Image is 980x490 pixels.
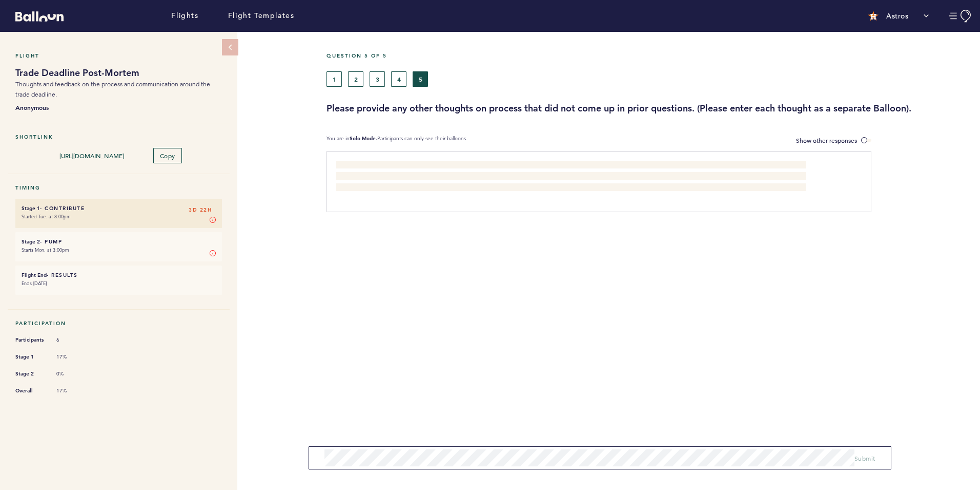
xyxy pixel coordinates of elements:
button: Copy [153,148,182,163]
span: 3D 22H [189,205,212,215]
button: 1 [326,71,342,87]
span: Participants [15,335,46,345]
button: 5 [413,71,428,87]
b: Anonymous [15,102,222,112]
h6: - Pump [22,238,216,245]
h3: Please provide any other thoughts on process that did not come up in prior questions. (Please ent... [326,102,972,115]
span: 17% [56,387,87,394]
button: 3 [370,71,385,87]
span: 17% [56,353,87,361]
span: 0% [56,370,87,378]
time: Started Tue. at 8:00pm [22,213,71,220]
small: Stage 2 [22,238,40,245]
button: 2 [348,71,363,87]
a: Flights [171,10,198,22]
time: Starts Mon. at 3:00pm [22,247,69,253]
a: Balloon [8,10,64,21]
button: Submit [854,453,875,463]
b: Solo Mode. [350,135,377,142]
p: Astros [886,11,908,21]
small: Flight End [22,272,47,278]
small: Stage 1 [22,205,40,212]
h1: Trade Deadline Post-Mortem [15,67,222,79]
h5: Question 5 of 5 [326,52,972,59]
a: Flight Templates [228,10,295,22]
h5: Participation [15,320,222,327]
time: Ends [DATE] [22,280,47,287]
span: Submit [854,454,875,462]
button: Astros [863,6,934,26]
p: You are in Participants can only see their balloons. [326,135,467,146]
span: Stage 1 [15,352,46,362]
h6: - Contribute [22,205,216,212]
span: I felt like the group as a whole was overrating the penalties for going over the CBT. There were ... [336,162,800,191]
span: Copy [160,152,175,160]
h5: Shortlink [15,134,222,140]
h5: Flight [15,52,222,59]
h6: - Results [22,272,216,278]
svg: Balloon [15,11,64,22]
span: Show other responses [796,136,857,144]
span: Thoughts and feedback on the process and communication around the trade deadline. [15,80,210,98]
span: Overall [15,386,46,396]
span: 6 [56,336,87,344]
h5: Timing [15,184,222,191]
span: Stage 2 [15,369,46,379]
button: Manage Account [949,10,972,23]
button: 4 [391,71,406,87]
